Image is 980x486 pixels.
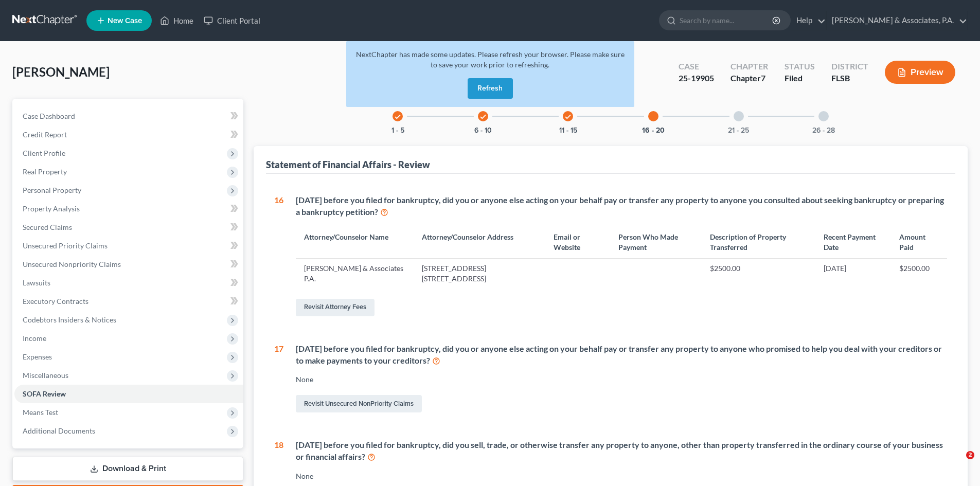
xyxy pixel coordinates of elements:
span: NextChapter has made some updates. Please refresh your browser. Please make sure to save your wor... [356,50,625,69]
div: Chapter [730,73,768,84]
div: 25-19905 [679,73,714,84]
span: Income [23,334,46,343]
span: Property Analysis [23,204,80,213]
button: 6 - 10 [474,127,492,134]
span: Codebtors Insiders & Notices [23,315,116,324]
a: Case Dashboard [14,107,243,125]
input: Search by name... [680,11,774,30]
a: Unsecured Priority Claims [14,237,243,255]
div: Chapter [730,61,768,73]
th: Person Who Made Payment [610,226,702,258]
a: Executory Contracts [14,292,243,311]
span: Miscellaneous [23,371,68,380]
span: Means Test [23,408,58,417]
span: Lawsuits [23,278,50,287]
td: $2500.00 [891,259,947,289]
span: Unsecured Nonpriority Claims [23,260,121,268]
div: Filed [785,73,815,84]
a: Revisit Attorney Fees [296,299,375,316]
button: 11 - 15 [559,127,577,134]
div: 17 [274,343,283,415]
a: Home [155,11,199,30]
button: 26 - 28 [812,127,835,134]
a: Download & Print [12,457,243,481]
span: 7 [761,73,765,83]
a: [PERSON_NAME] & Associates, P.A. [827,11,967,30]
div: None [296,374,947,385]
div: [DATE] before you filed for bankruptcy, did you or anyone else acting on your behalf pay or trans... [296,194,947,218]
span: New Case [108,17,142,25]
button: 1 - 5 [391,127,404,134]
th: Description of Property Transferred [702,226,815,258]
div: [DATE] before you filed for bankruptcy, did you sell, trade, or otherwise transfer any property t... [296,439,947,463]
div: 16 [274,194,283,318]
button: 16 - 20 [642,127,665,134]
td: [DATE] [815,259,891,289]
td: $2500.00 [702,259,815,289]
span: Case Dashboard [23,112,75,120]
span: Personal Property [23,186,81,194]
span: Credit Report [23,130,67,139]
th: Email or Website [545,226,610,258]
a: Property Analysis [14,200,243,218]
a: Help [791,11,826,30]
td: [STREET_ADDRESS] [STREET_ADDRESS] [414,259,545,289]
a: Revisit Unsecured NonPriority Claims [296,395,422,412]
th: Attorney/Counselor Address [414,226,545,258]
button: 21 - 25 [728,127,749,134]
span: Client Profile [23,149,65,157]
button: Preview [885,61,955,84]
span: Unsecured Priority Claims [23,241,108,250]
span: [PERSON_NAME] [12,64,110,79]
th: Amount Paid [891,226,947,258]
span: Real Property [23,167,67,176]
a: Unsecured Nonpriority Claims [14,255,243,274]
span: SOFA Review [23,389,66,398]
a: Credit Report [14,125,243,144]
span: Expenses [23,352,52,361]
div: Case [679,61,714,73]
i: check [564,113,572,120]
i: check [479,113,487,120]
div: Status [785,61,815,73]
div: [DATE] before you filed for bankruptcy, did you or anyone else acting on your behalf pay or trans... [296,343,947,367]
iframe: Intercom live chat [945,451,970,476]
a: Secured Claims [14,218,243,237]
i: check [394,113,401,120]
div: Statement of Financial Affairs - Review [266,158,430,171]
span: 2 [966,451,974,459]
th: Recent Payment Date [815,226,891,258]
div: District [831,61,868,73]
th: Attorney/Counselor Name [296,226,414,258]
a: Client Portal [199,11,265,30]
a: SOFA Review [14,385,243,403]
span: Secured Claims [23,223,72,231]
td: [PERSON_NAME] & Associates P.A. [296,259,414,289]
div: None [296,471,947,481]
button: Refresh [468,78,513,99]
span: Additional Documents [23,426,95,435]
span: Executory Contracts [23,297,88,305]
div: FLSB [831,73,868,84]
a: Lawsuits [14,274,243,292]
